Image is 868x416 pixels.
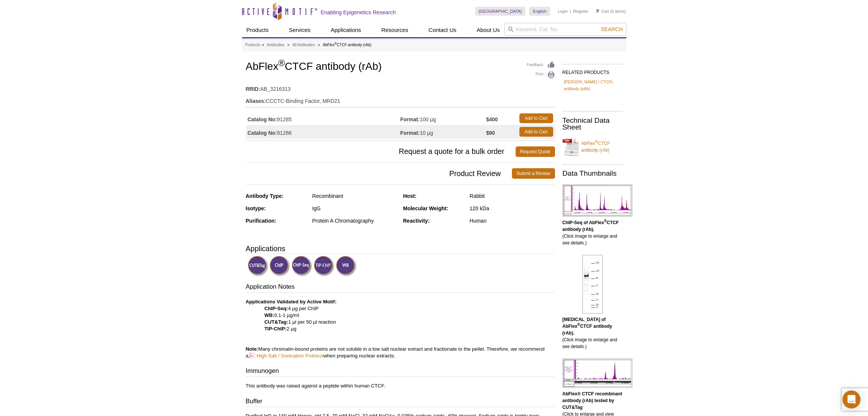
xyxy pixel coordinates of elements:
[267,42,284,48] a: Antibodies
[321,9,396,16] h2: Enabling Epigenetics Research
[400,116,420,123] strong: Format:
[336,256,357,276] img: Western Blot Validated
[400,130,420,136] strong: Format:
[842,390,860,408] div: Open Intercom Messenger
[504,23,626,36] input: Keyword, Cat. No.
[558,9,568,14] a: Login
[323,43,372,47] li: AbFlex CTCF antibody (rAb)
[284,23,315,37] a: Services
[563,316,623,350] p: (Click image to enlarge and see details.)
[248,256,268,276] img: CUT&Tag Validated
[292,256,312,276] img: ChIP-Seq Validated
[246,86,260,92] strong: RRID:
[314,256,334,276] img: TIP-ChIP Validated
[516,146,555,157] a: Request Quote
[377,23,413,37] a: Resources
[265,326,287,332] strong: TIP-ChIP:
[519,127,553,137] a: Add to Cart
[248,116,277,123] strong: Catalog No:
[486,116,498,123] strong: $400
[246,243,555,254] h3: Applications
[246,366,555,377] h3: Immunogen
[248,130,277,136] strong: Catalog No:
[563,391,623,410] b: AbFlex® CTCF recombinant antibody (rAb) tested by CUT&Tag
[242,23,273,37] a: Products
[246,397,555,407] h3: Buffer
[512,168,555,179] a: Submit a Review
[529,7,550,16] a: English
[563,184,632,217] img: AbFlex<sup>®</sup> CTCF antibody (rAb) tested by ChIP-Seq.
[326,23,366,37] a: Applications
[472,23,504,37] a: About Us
[246,282,555,293] h3: Application Notes
[563,64,623,77] h2: RELATED PRODUCTS
[596,7,626,16] li: (0 items)
[246,346,259,352] b: Note:
[246,298,555,359] p: 4 µg per ChIP 0.1-1 µg/ml 1 µl per 50 µl reaction 2 µg Many chromatin-bound proteins are not solu...
[570,7,571,16] li: |
[475,7,526,16] a: [GEOGRAPHIC_DATA]
[595,140,598,144] sup: ®
[246,112,400,125] td: 91285
[262,43,264,47] li: »
[246,383,555,389] p: This antibody was raised against a peptide within human CTCF.
[269,256,290,276] img: ChIP Validated
[563,219,623,246] p: (Click image to enlarge and see details.)
[245,42,260,48] a: Products
[246,205,266,211] strong: Isotype:
[246,98,266,104] strong: Aliases:
[599,26,625,33] button: Search
[563,117,623,131] h2: Technical Data Sheet
[246,93,555,105] td: CCCTC-Binding Factor, MRD21
[246,193,284,199] strong: Antibody Type:
[519,113,553,123] a: Add to Cart
[403,193,417,199] strong: Host:
[563,317,612,336] b: [MEDICAL_DATA] of AbFlex CTCF antibody (rAb).
[596,9,609,14] a: Cart
[403,218,430,224] strong: Reactivity:
[287,43,290,47] li: »
[265,319,288,325] strong: CUT&Tag:
[486,130,495,136] strong: $90
[601,26,623,32] span: Search
[469,217,555,224] div: Human
[318,43,320,47] li: »
[334,42,337,45] sup: ®
[248,352,323,359] a: High Salt / Sonication Protocol
[278,58,285,68] sup: ®
[246,81,555,93] td: AB_3216313
[582,255,603,314] img: AbFlex<sup>®</sup> CTCF antibody (rAb) tested by Western blot.
[424,23,461,37] a: Contact Us
[246,168,512,179] span: Product Review
[246,125,400,139] td: 91286
[246,61,555,74] h1: AbFlex CTCF antibody (rAb)
[265,306,288,311] strong: ChIP-Seq:
[527,71,555,79] a: Print
[403,205,448,211] strong: Molecular Weight:
[563,220,619,232] b: ChIP-Seq of AbFlex CTCF antibody (rAb).
[265,312,274,318] strong: WB:
[469,205,555,212] div: 120 kDa
[469,193,555,199] div: Rabbit
[400,112,486,125] td: 100 µg
[564,78,621,92] a: [PERSON_NAME] / CTCFL antibody (pAb)
[246,218,277,224] strong: Purification:
[563,136,623,158] a: AbFlex®CTCF antibody (rAb)
[246,146,516,157] span: Request a quote for a bulk order
[578,323,580,327] sup: ®
[604,219,606,223] sup: ®
[596,9,599,13] img: Your Cart
[400,125,486,139] td: 10 µg
[312,205,397,212] div: IgG
[563,170,623,177] h2: Data Thumbnails
[563,359,632,388] img: AbFlex® CTCF recombinant antibody (rAb) tested by CUT&Tag
[312,217,397,224] div: Protein A Chromatography
[246,299,337,304] b: Applications Validated by Active Motif:
[312,193,397,199] div: Recombinant
[527,61,555,69] a: Feedback
[573,9,588,14] a: Register
[292,42,315,48] a: All Antibodies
